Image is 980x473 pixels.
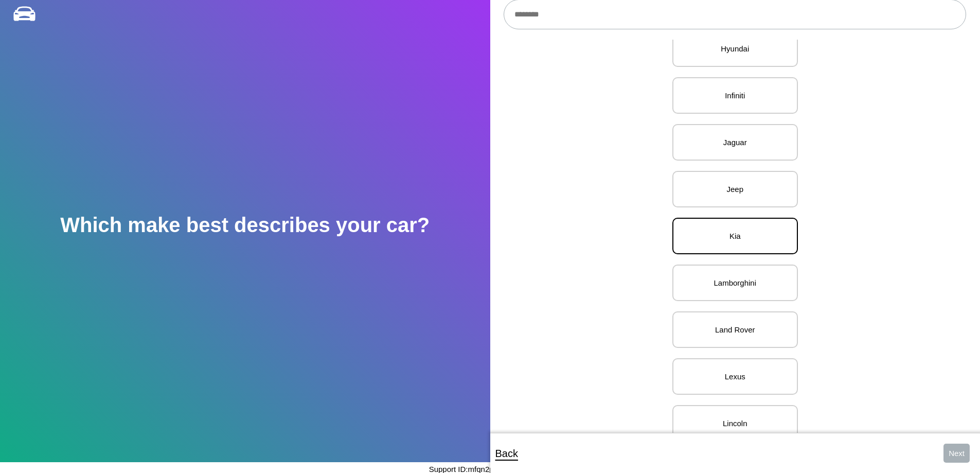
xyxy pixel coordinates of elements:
h2: Which make best describes your car? [60,214,430,237]
p: Infiniti [684,89,787,102]
p: Jeep [684,182,787,196]
p: Back [495,444,518,463]
p: Land Rover [684,323,787,337]
p: Kia [684,229,787,243]
p: Lexus [684,370,787,383]
p: Lincoln [684,416,787,430]
p: Lamborghini [684,276,787,290]
p: Hyundai [684,42,787,56]
p: Jaguar [684,135,787,149]
button: Next [943,444,970,463]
